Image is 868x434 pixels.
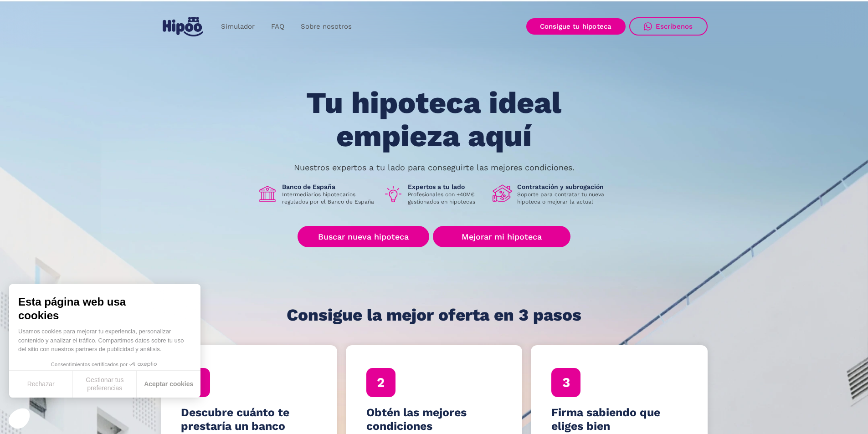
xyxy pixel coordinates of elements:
h4: Descubre cuánto te prestaría un banco [181,406,317,433]
a: Mejorar mi hipoteca [433,226,570,247]
h1: Banco de España [282,183,376,191]
a: home [161,13,205,40]
h1: Expertos a tu lado [408,183,485,191]
p: Profesionales con +40M€ gestionados en hipotecas [408,191,485,205]
h4: Obtén las mejores condiciones [366,406,502,433]
a: Sobre nosotros [293,18,360,36]
a: Consigue tu hipoteca [526,18,626,35]
p: Intermediarios hipotecarios regulados por el Banco de España [282,191,376,205]
a: Buscar nueva hipoteca [298,226,429,247]
h4: Firma sabiendo que eliges bien [551,406,687,433]
p: Soporte para contratar tu nueva hipoteca o mejorar la actual [517,191,611,205]
a: FAQ [263,18,293,36]
div: Escríbenos [656,22,693,31]
h1: Contratación y subrogación [517,183,611,191]
a: Simulador [213,18,263,36]
h1: Tu hipoteca ideal empieza aquí [261,87,606,153]
a: Escríbenos [629,17,708,36]
h1: Consigue la mejor oferta en 3 pasos [287,306,581,324]
p: Nuestros expertos a tu lado para conseguirte las mejores condiciones. [294,164,575,171]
